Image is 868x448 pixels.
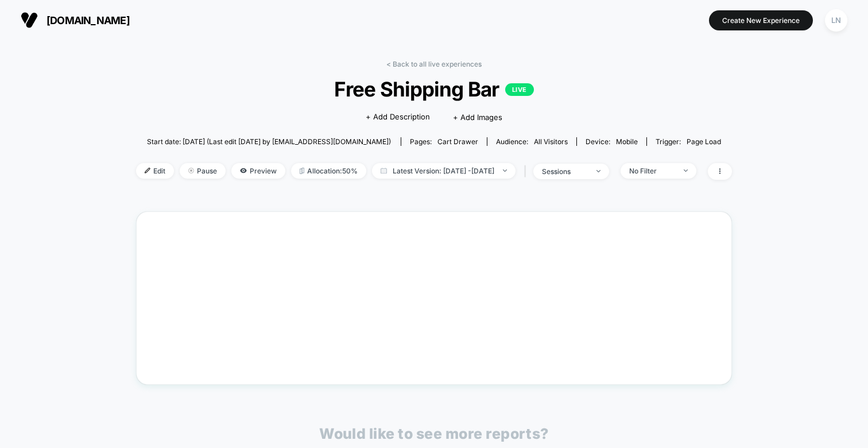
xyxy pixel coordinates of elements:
p: LIVE [505,83,534,96]
button: Create New Experience [709,10,813,30]
p: Would like to see more reports? [319,425,549,442]
span: cart drawer [437,137,478,146]
span: + Add Description [366,111,430,123]
span: Preview [231,163,285,179]
span: Device: [576,137,646,146]
div: sessions [542,167,588,176]
a: < Back to all live experiences [386,60,482,68]
img: end [684,169,688,172]
img: end [596,170,600,172]
img: edit [145,168,150,173]
span: Allocation: 50% [291,163,366,179]
img: Visually logo [21,11,38,29]
span: [DOMAIN_NAME] [46,14,130,26]
img: rebalance [300,168,304,174]
img: calendar [381,168,387,173]
span: Edit [136,163,174,179]
div: No Filter [629,167,675,175]
span: All Visitors [534,137,568,146]
span: Latest Version: [DATE] - [DATE] [372,163,516,179]
span: + Add Images [453,113,502,122]
button: [DOMAIN_NAME] [17,11,133,29]
div: Audience: [496,137,568,146]
span: mobile [616,137,638,146]
div: Trigger: [656,137,721,146]
span: Start date: [DATE] (Last edit [DATE] by [EMAIL_ADDRESS][DOMAIN_NAME]) [147,137,391,146]
span: Free Shipping Bar [166,77,702,101]
img: end [188,168,194,173]
img: end [503,169,507,172]
div: LN [825,9,847,32]
button: LN [821,9,851,32]
span: | [521,163,533,180]
div: Pages: [410,137,478,146]
span: Pause [180,163,226,179]
span: Page Load [687,137,721,146]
